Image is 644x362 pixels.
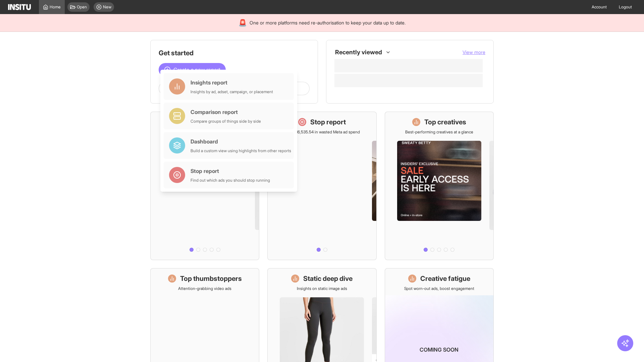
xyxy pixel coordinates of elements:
[191,178,270,183] div: Find out which ads you should stop running
[267,112,376,260] a: Stop reportSave £16,535.54 in wasted Meta ad spend
[297,286,347,291] p: Insights on static image ads
[159,48,310,58] h1: Get started
[424,117,466,127] h1: Top creatives
[191,167,270,175] div: Stop report
[103,4,111,10] span: New
[191,148,291,154] div: Build a custom view using highlights from other reports
[191,108,261,116] div: Comparison report
[159,63,226,76] button: Create a new report
[77,4,87,10] span: Open
[191,137,291,145] div: Dashboard
[385,112,494,260] a: Top creativesBest-performing creatives at a glance
[180,274,242,283] h1: Top thumbstoppers
[405,129,473,135] p: Best-performing creatives at a glance
[250,19,406,26] span: One or more platforms need re-authorisation to keep your data up to date.
[173,66,220,74] span: Create a new report
[191,78,273,86] div: Insights report
[310,117,346,127] h1: Stop report
[463,49,485,56] button: View more
[191,89,273,95] div: Insights by ad, adset, campaign, or placement
[238,18,247,27] div: 🚨
[191,119,261,124] div: Compare groups of things side by side
[284,129,360,135] p: Save £16,535.54 in wasted Meta ad spend
[8,4,31,10] img: Logo
[50,4,61,10] span: Home
[150,112,259,260] a: What's live nowSee all active ads instantly
[303,274,353,283] h1: Static deep dive
[178,286,231,291] p: Attention-grabbing video ads
[463,49,485,55] span: View more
